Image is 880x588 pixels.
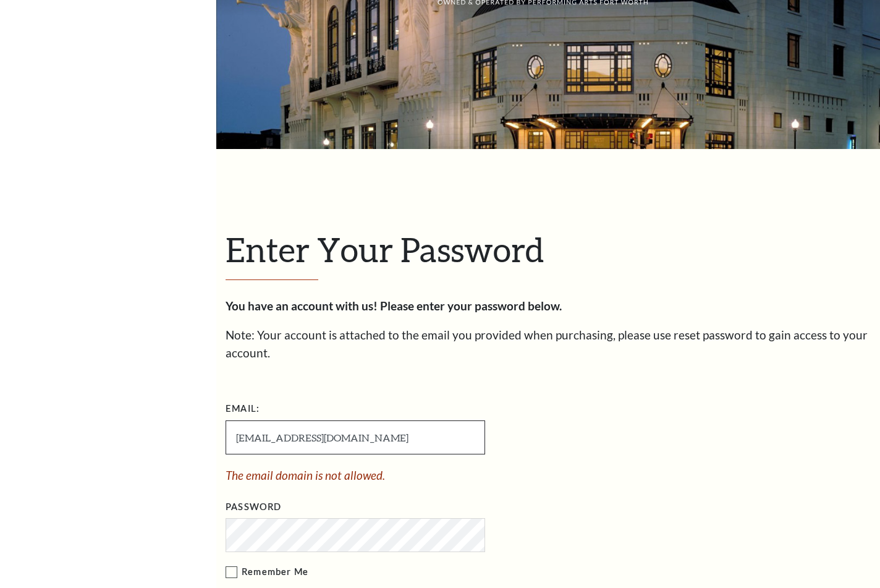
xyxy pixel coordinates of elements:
strong: Please enter your password below. [380,299,562,313]
label: Remember Me [226,565,609,580]
label: Email: [226,401,260,417]
strong: You have an account with us! [226,299,378,313]
span: Enter Your Password [226,229,544,269]
p: Note: Your account is attached to the email you provided when purchasing, please use reset passwo... [226,326,871,362]
span: The email domain is not allowed. [226,467,609,485]
label: Password [226,500,281,515]
input: Required [226,420,485,454]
